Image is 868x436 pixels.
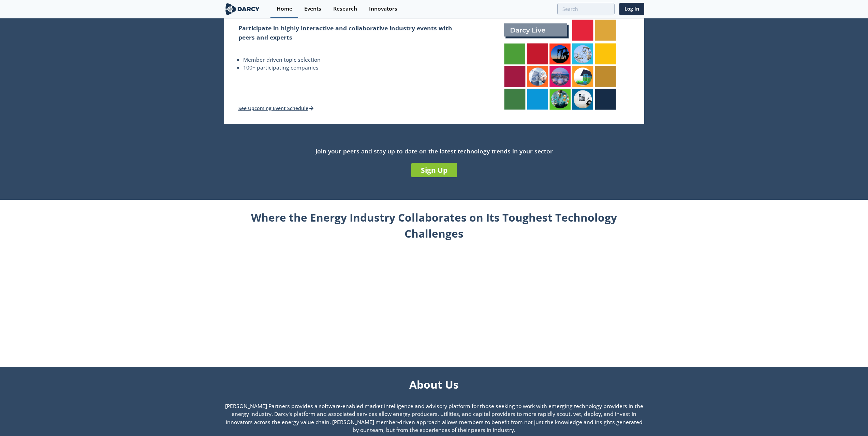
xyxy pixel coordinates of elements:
[411,163,457,177] a: Sign Up
[238,105,314,111] a: See Upcoming Event Schedule
[304,6,321,12] div: Events
[243,56,462,64] li: Member-driven topic selection
[224,209,644,242] div: Where the Energy Industry Collaborates on Its Toughest Technology Challenges
[333,6,357,12] div: Research
[497,13,623,117] img: attend-events-831e21027d8dfeae142a4bc70e306247.png
[243,64,462,72] li: 100+ participating companies
[224,3,261,15] img: logo-wide.svg
[619,3,644,15] a: Log In
[277,6,292,12] div: Home
[557,3,615,15] input: Advanced Search
[369,6,397,12] div: Innovators
[350,251,518,345] iframe: Intro to Darcy Partners
[224,376,644,392] div: About Us
[238,24,462,42] h2: Participate in highly interactive and collaborative industry events with peers and experts
[224,402,644,435] p: [PERSON_NAME] Partners provides a software-enabled market intelligence and advisory platform for ...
